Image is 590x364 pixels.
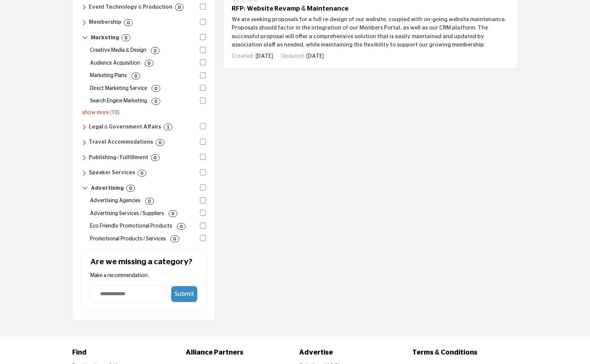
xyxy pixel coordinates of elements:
[178,5,181,10] b: 0
[175,4,184,11] div: 0 Results For Event Technology & Production
[306,53,324,59] span: [DATE]
[89,139,153,146] h6: Lodging solutions, including hotels, resorts, and corporate housing for business and leisure trav...
[167,124,169,130] b: 1
[200,123,206,129] input: Select Legal & Government Affairs
[145,198,154,204] div: 0 Results For Advertising Agencies
[90,222,172,230] p: Sustainable promotional products.
[145,60,153,67] div: 0 Results For Audience Acquisition
[186,348,291,358] a: Alliance Partners
[200,19,206,25] input: Select Membership
[154,155,156,160] b: 0
[200,98,206,104] input: Select Search Engine Marketing
[177,223,186,230] div: 0 Results For Eco Friendly Promotional Products
[132,73,140,79] div: 0 Results For Marketing Plans
[90,59,140,67] p: Audience engagement and acquisition strategies.
[170,235,179,242] div: 0 Results For Promotional Products / Services
[200,223,206,229] input: Select Eco Friendly Promotional Products
[90,85,147,93] p: Targeted direct marketing strategies.
[159,140,161,145] b: 0
[200,47,206,53] input: Select Creative Media & Design
[200,34,206,40] input: Select Marketing
[90,235,166,243] p: Branded promotional merchandise.
[200,59,206,65] input: Select Audience Acquisition
[90,285,167,303] input: Category Name
[148,60,150,66] b: 0
[90,197,141,205] p: Marketing and advertising campaign management.
[138,170,146,177] div: 0 Results For Speaker Services
[155,99,157,104] b: 0
[125,35,127,40] b: 0
[232,53,254,59] span: Created:
[200,235,206,241] input: Select Promotional Products / Services
[155,86,157,91] b: 0
[412,348,518,358] a: Terms & Conditions
[90,273,149,278] span: Make a recommendation:
[141,170,143,176] b: 0
[90,97,147,105] p: Online search engine advertising.
[126,185,135,192] div: 0 Results For Advertising
[151,47,160,54] div: 0 Results For Creative Media & Design
[124,19,133,26] div: 0 Results For Membership
[299,348,404,358] a: Advertise
[256,53,273,59] span: [DATE]
[281,53,305,59] span: Updated:
[154,48,156,53] b: 0
[200,169,206,175] input: Select Speaker Services
[82,109,206,117] p: show more (10)
[200,210,206,216] input: Select Advertising Services / Suppliers
[129,186,132,191] b: 0
[72,348,178,358] a: Find
[148,198,151,204] b: 0
[89,124,161,130] h6: Legal services, advocacy, lobbying, and government relations to support organizations in navigati...
[172,211,174,216] b: 0
[200,139,206,145] input: Select Travel Accommodations
[89,4,172,11] h6: Technology and production services, including audiovisual solutions, registration software, mobil...
[200,184,206,191] input: Select Advertising
[156,139,164,146] div: 0 Results For Travel Accommodations
[152,98,160,105] div: 0 Results For Search Engine Marketing
[180,224,183,229] b: 0
[90,46,146,54] p: Creative media and design solutions.
[232,5,509,13] h5: RFP: Website Revamp & Maintenance
[200,85,206,91] input: Select Direct Marketing Service
[90,72,127,80] p: Marketing campaign planning and execution.
[169,210,177,217] div: 0 Results For Advertising Services / Suppliers
[151,154,160,161] div: 0 Results For Publishing / Fulfillment
[90,257,197,272] h2: Are we missing a category?
[173,236,176,242] b: 0
[200,154,206,160] input: Select Publishing / Fulfillment
[89,19,121,26] h6: Services and strategies for member engagement, retention, communication, and research to enhance ...
[164,124,172,130] div: 1 Results For Legal & Government Affairs
[200,197,206,203] input: Select Advertising Agencies
[171,286,197,302] button: Submit
[200,72,206,78] input: Select Marketing Plans
[135,73,137,79] b: 0
[90,210,164,218] p: Advertising materials and services.
[91,185,124,192] h6: Agencies, services, and promotional products that help organizations enhance brand visibility, en...
[89,155,149,161] h6: Solutions for creating, distributing, and managing publications, directories, newsletters, and ma...
[89,170,135,176] h6: Expert speakers, coaching, and leadership development programs, along with speaker bureaus that c...
[127,20,130,25] b: 0
[122,34,130,41] div: 0 Results For Marketing
[91,35,119,41] h6: Strategies and services for audience acquisition, branding, research, and digital and direct mark...
[200,3,206,9] input: Select Event Technology & Production
[232,15,509,50] p: We are seeking proposals for a full re-design of our website, coupled with on-going website maint...
[152,85,160,92] div: 0 Results For Direct Marketing Service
